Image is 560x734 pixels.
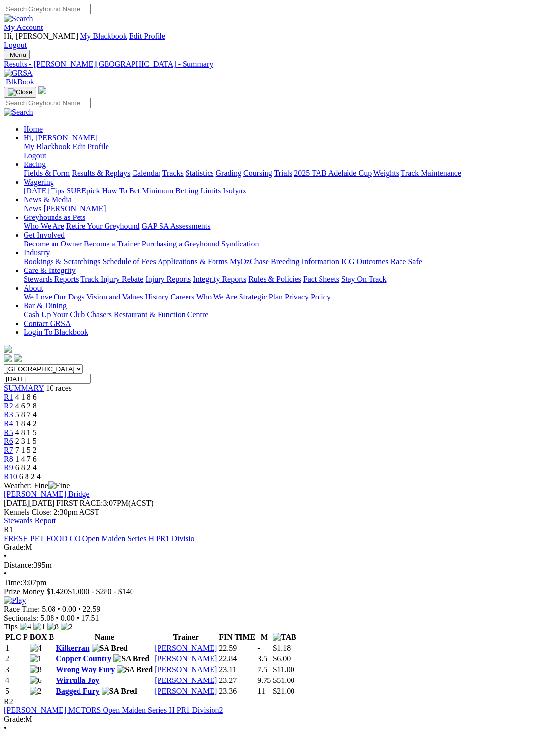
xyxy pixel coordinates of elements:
img: 1 [30,654,42,663]
div: M [4,715,556,724]
img: 2 [30,687,42,696]
a: We Love Our Dogs [24,293,84,301]
a: Login To Blackbook [24,328,88,336]
img: facebook.svg [4,354,12,362]
a: Bookings & Scratchings [24,257,100,266]
span: $51.00 [273,676,294,684]
a: Greyhounds as Pets [24,213,85,221]
a: Rules & Policies [248,275,301,283]
img: Fine [48,481,70,490]
span: $1.18 [273,644,291,652]
div: 3:07pm [4,578,556,587]
a: Bar & Dining [24,301,67,310]
td: 23.27 [218,676,256,685]
span: • [4,724,7,732]
span: 2 3 1 5 [15,437,37,445]
span: Grade: [4,715,26,723]
a: R9 [4,463,13,472]
a: Wrong Way Fury [56,665,115,674]
a: Schedule of Fees [102,257,156,266]
a: About [24,284,43,292]
img: 8 [30,665,42,674]
img: SA Bred [92,644,128,652]
a: Become an Owner [24,240,82,248]
td: 23.36 [218,686,256,696]
span: Sectionals: [4,614,38,622]
span: 1 4 7 6 [15,455,37,463]
a: Stewards Report [4,517,56,525]
span: PLC [5,633,21,641]
a: [PERSON_NAME] [155,676,217,684]
th: Trainer [154,632,217,642]
a: News [24,204,41,213]
a: Weights [373,169,399,177]
img: 1 [33,623,45,631]
span: 6 8 2 4 [15,463,37,472]
td: 23.11 [218,665,256,675]
img: 4 [20,623,31,631]
div: Racing [24,169,556,178]
a: Edit Profile [73,142,109,151]
span: B [49,633,54,641]
span: • [56,614,59,622]
span: 7 1 5 2 [15,446,37,454]
span: 0.00 [61,614,75,622]
div: Kennels Close: 2:30pm ACST [4,508,556,517]
a: SUREpick [66,187,100,195]
img: logo-grsa-white.png [4,345,12,353]
img: SA Bred [102,687,137,696]
img: Search [4,14,33,23]
a: Cash Up Your Club [24,310,85,319]
a: R7 [4,446,13,454]
div: M [4,543,556,552]
div: News & Media [24,204,556,213]
a: Racing [24,160,46,168]
a: Industry [24,248,50,257]
a: Purchasing a Greyhound [142,240,219,248]
div: 395m [4,561,556,570]
a: GAP SA Assessments [142,222,211,230]
th: FIN TIME [218,632,256,642]
th: Name [55,632,153,642]
img: GRSA [4,69,33,78]
img: 4 [30,644,42,652]
span: • [57,605,60,613]
img: Search [4,108,33,117]
span: FIRST RACE: [56,499,103,507]
text: 3.5 [257,654,267,663]
span: 1 8 4 2 [15,419,37,428]
a: Retire Your Greyhound [66,222,140,230]
span: R10 [4,472,17,481]
span: 22.59 [83,605,101,613]
a: Breeding Information [271,257,339,266]
span: • [78,605,81,613]
text: 7.5 [257,665,267,674]
a: Fields & Form [24,169,70,177]
span: R8 [4,455,13,463]
span: $11.00 [273,665,294,674]
a: SUMMARY [4,384,44,392]
a: [PERSON_NAME] [155,644,217,652]
span: 4 8 1 5 [15,428,37,436]
a: 2025 TAB Adelaide Cup [294,169,372,177]
input: Search [4,4,91,14]
div: Bar & Dining [24,310,556,319]
span: Weather: Fine [4,481,70,489]
img: SA Bred [113,654,149,663]
div: Care & Integrity [24,275,556,284]
a: MyOzChase [230,257,269,266]
div: Prize Money $1,420 [4,587,556,596]
img: TAB [273,633,296,642]
a: Grading [216,169,241,177]
div: About [24,293,556,301]
a: FRESH PET FOOD CO Open Maiden Series H PR1 Divisio [4,534,195,543]
span: • [77,614,80,622]
span: Race Time: [4,605,40,613]
a: My Blackbook [24,142,71,151]
a: R1 [4,393,13,401]
a: Integrity Reports [193,275,246,283]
